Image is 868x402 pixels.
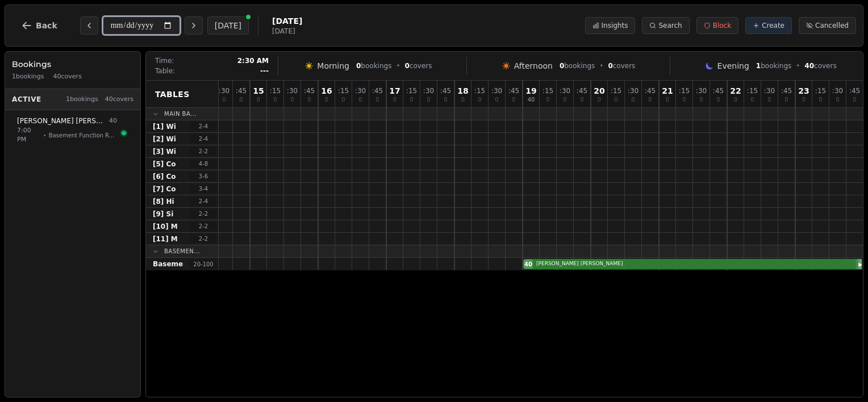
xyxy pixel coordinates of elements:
[356,61,391,70] span: bookings
[164,247,200,256] span: Basemen...
[307,97,311,103] span: 0
[36,22,57,30] span: Back
[611,87,621,94] span: : 15
[832,87,843,94] span: : 30
[512,97,515,103] span: 0
[53,72,82,82] span: 40 covers
[207,16,249,35] button: [DATE]
[43,131,47,140] span: •
[602,21,628,30] span: Insights
[546,97,549,103] span: 0
[10,110,136,151] button: [PERSON_NAME] [PERSON_NAME]407:00 PM•Basement Function Room
[815,21,849,30] span: Cancelled
[598,97,601,103] span: 0
[375,97,379,103] span: 0
[338,87,349,94] span: : 15
[396,61,400,70] span: •
[745,17,792,34] button: Create
[66,95,98,104] span: 1 bookings
[679,87,690,94] span: : 15
[190,160,217,168] span: 4 - 8
[542,87,553,94] span: : 15
[798,87,809,95] span: 23
[461,97,465,103] span: 0
[580,97,583,103] span: 0
[155,89,190,100] span: Tables
[317,60,349,72] span: Morning
[153,235,178,244] span: [11] M
[12,72,44,82] span: 1 bookings
[495,97,498,103] span: 0
[474,87,485,94] span: : 15
[389,87,400,95] span: 17
[273,97,277,103] span: 0
[190,122,217,131] span: 2 - 4
[696,17,738,34] button: Block
[717,60,749,72] span: Evening
[440,87,451,94] span: : 45
[153,197,174,206] span: [8] Hi
[49,131,117,140] span: Basement Function Room
[236,87,247,94] span: : 45
[153,135,176,144] span: [2] Wi
[799,17,856,34] button: Cancelled
[253,87,264,95] span: 15
[155,66,175,76] span: Table:
[528,97,535,103] span: 40
[767,97,771,103] span: 0
[356,62,361,70] span: 0
[524,260,532,269] span: 40
[190,172,217,181] span: 3 - 6
[358,97,362,103] span: 0
[784,97,788,103] span: 0
[491,87,502,94] span: : 30
[153,259,183,269] span: Baseme
[802,97,806,103] span: 0
[290,97,294,103] span: 0
[457,87,468,95] span: 18
[341,97,345,103] span: 0
[190,185,217,193] span: 3 - 4
[190,235,217,243] span: 2 - 2
[406,87,417,94] span: : 15
[658,21,682,30] span: Search
[662,87,673,95] span: 21
[12,12,66,39] button: Back
[716,97,720,103] span: 0
[190,197,217,206] span: 2 - 4
[325,97,328,103] span: 0
[514,60,553,72] span: Afternoon
[17,116,107,125] span: [PERSON_NAME] [PERSON_NAME]
[427,97,430,103] span: 0
[614,97,617,103] span: 0
[563,97,566,103] span: 0
[190,147,217,156] span: 2 - 2
[321,87,332,95] span: 16
[628,87,639,94] span: : 30
[762,21,784,30] span: Create
[478,97,481,103] span: 0
[219,87,229,94] span: : 30
[699,97,703,103] span: 0
[153,172,176,181] span: [6] Co
[525,87,536,95] span: 19
[153,147,176,156] span: [3] Wi
[713,21,731,30] span: Block
[577,87,587,94] span: : 45
[190,260,217,269] span: 20 - 100
[272,15,302,27] span: [DATE]
[819,97,822,103] span: 0
[260,66,269,76] span: ---
[734,97,737,103] span: 0
[237,56,269,65] span: 2:30 AM
[796,61,800,70] span: •
[17,126,41,145] span: 7:00 PM
[190,210,217,218] span: 2 - 2
[508,87,519,94] span: : 45
[372,87,383,94] span: : 45
[153,222,178,231] span: [10] M
[105,95,133,104] span: 40 covers
[109,116,117,126] span: 40
[153,122,176,131] span: [1] Wi
[536,260,854,268] span: [PERSON_NAME] [PERSON_NAME]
